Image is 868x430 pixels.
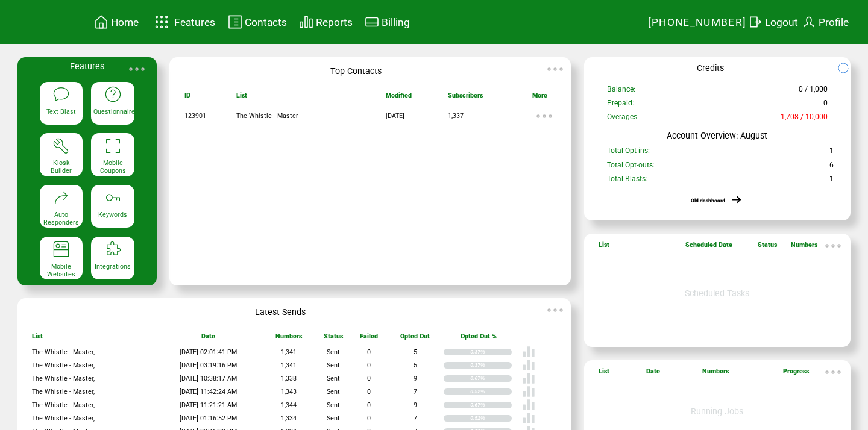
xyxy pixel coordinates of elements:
span: [DATE] 03:19:16 PM [180,361,237,369]
span: Date [646,367,660,380]
img: questionnaire.svg [104,86,122,103]
span: Scheduled Tasks [685,288,749,298]
span: Features [70,61,104,71]
img: mobile-websites.svg [52,240,70,258]
img: poll%20-%20white.svg [522,398,535,411]
img: refresh.png [837,62,858,74]
span: Latest Sends [255,307,306,317]
span: Integrations [95,263,131,270]
span: Status [324,332,343,345]
img: poll%20-%20white.svg [522,372,535,385]
span: 1 [829,175,834,188]
a: Billing [363,13,412,31]
span: Numbers [702,367,729,380]
img: keywords.svg [104,189,122,206]
span: Failed [360,332,378,345]
span: 1 [829,146,834,160]
span: 0 / 1,000 [799,85,828,98]
span: 0 [367,388,371,396]
span: Contacts [245,16,287,28]
span: Profile [819,16,849,28]
span: The Whistle - Master, [32,375,95,382]
span: The Whistle - Master, [32,361,95,369]
img: auto-responders.svg [52,189,70,206]
span: Credits [697,63,724,73]
span: The Whistle - Master, [32,414,95,422]
img: poll%20-%20white.svg [522,358,535,372]
img: text-blast.svg [52,86,70,103]
div: 0.67% [470,375,512,382]
span: 1,343 [281,388,297,396]
div: 0.37% [470,362,512,369]
a: Mobile Websites [40,237,83,279]
span: Top Contacts [330,66,382,76]
span: Sent [327,388,340,396]
span: Account Overview: August [667,131,767,140]
img: poll%20-%20white.svg [522,345,535,358]
span: 1,341 [281,361,297,369]
img: creidtcard.svg [365,14,379,30]
span: Scheduled Date [685,241,732,254]
img: exit.svg [748,14,763,30]
span: Numbers [275,332,302,345]
span: 5 [414,361,417,369]
span: 1,337 [448,112,464,120]
span: 0 [367,348,371,356]
a: Mobile Coupons [91,133,134,176]
a: Questionnaire [91,82,134,125]
img: tool%201.svg [52,137,70,155]
img: integrations.svg [104,240,122,258]
span: List [599,241,609,254]
span: 1,344 [281,401,297,409]
span: Date [201,332,215,345]
span: Status [758,241,777,254]
span: The Whistle - Master, [32,401,95,409]
img: chart.svg [299,14,313,30]
span: Sent [327,348,340,356]
span: Sent [327,361,340,369]
span: Overages: [607,113,639,126]
span: 9 [414,375,417,382]
span: Subscribers [448,92,483,104]
span: Opted Out [400,332,430,345]
span: Keywords [98,211,127,219]
img: ellypsis.svg [821,234,845,258]
img: features.svg [151,12,172,32]
a: Profile [800,13,851,31]
span: Opted Out % [461,332,497,345]
span: 1,708 / 10,000 [781,113,828,126]
span: 0 [367,361,371,369]
span: Total Blasts: [607,175,647,188]
span: Text Blast [46,108,76,116]
img: ellypsis.svg [532,104,556,128]
a: Kiosk Builder [40,133,83,176]
span: 5 [414,348,417,356]
span: Sent [327,401,340,409]
span: Total Opt-ins: [607,146,650,160]
span: [DATE] [386,112,404,120]
span: 123901 [184,112,206,120]
img: ellypsis.svg [543,298,567,322]
a: Reports [297,13,354,31]
img: ellypsis.svg [125,57,149,81]
a: Integrations [91,237,134,279]
span: Sent [327,375,340,382]
a: Text Blast [40,82,83,125]
img: profile.svg [802,14,816,30]
span: The Whistle - Master [236,112,298,120]
span: Features [174,16,215,28]
img: poll%20-%20white.svg [522,411,535,425]
span: Reports [316,16,353,28]
span: Logout [765,16,798,28]
span: Billing [382,16,410,28]
span: [DATE] 01:16:52 PM [180,414,237,422]
span: Progress [783,367,809,380]
span: Modified [386,92,412,104]
span: Numbers [791,241,817,254]
img: poll%20-%20white.svg [522,385,535,398]
span: [DATE] 02:01:41 PM [180,348,237,356]
span: Auto Responders [43,211,79,226]
span: 1,334 [281,414,297,422]
div: 0.37% [470,349,512,355]
span: 0 [367,414,371,422]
